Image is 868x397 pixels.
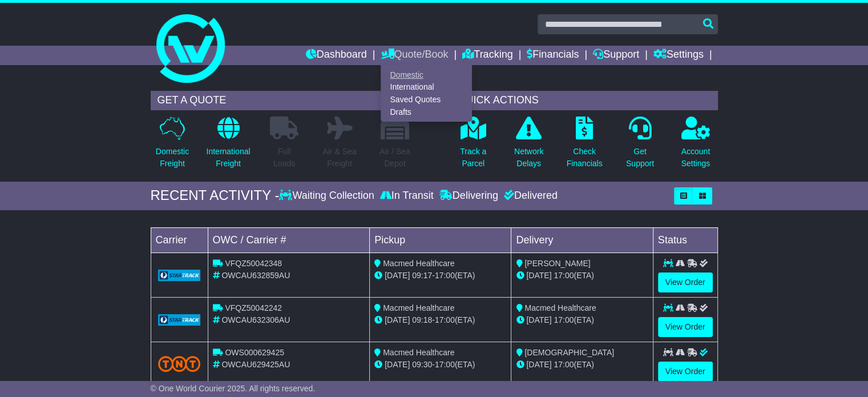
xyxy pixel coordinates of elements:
[554,315,574,324] span: 17:00
[658,362,713,382] a: View Order
[374,314,506,326] div: - (ETA)
[383,303,454,312] span: Macmed Healthcare
[460,146,486,170] p: Track a Parcel
[221,315,290,324] span: OWCAU632306AU
[626,146,654,170] p: Get Support
[459,116,487,176] a: Track aParcel
[653,46,704,65] a: Settings
[653,227,717,252] td: Status
[151,91,417,110] div: GET A QUOTE
[383,259,454,268] span: Macmed Healthcare
[412,360,432,369] span: 09:30
[681,116,711,176] a: AccountSettings
[151,187,280,204] div: RECENT ACTIVITY -
[435,315,455,324] span: 17:00
[526,360,551,369] span: [DATE]
[381,106,471,118] a: Drafts
[658,272,713,292] a: View Order
[383,348,454,357] span: Macmed Healthcare
[221,271,290,280] span: OWCAU632859AU
[501,190,558,202] div: Delivered
[380,146,410,170] p: Air / Sea Depot
[526,271,551,280] span: [DATE]
[658,317,713,337] a: View Order
[567,146,603,170] p: Check Financials
[374,359,506,371] div: - (ETA)
[225,348,284,357] span: OWS000629425
[412,315,432,324] span: 09:18
[566,116,603,176] a: CheckFinancials
[625,116,655,176] a: GetSupport
[516,314,648,326] div: (ETA)
[151,227,208,252] td: Carrier
[158,356,201,371] img: TNT_Domestic.png
[514,116,544,176] a: NetworkDelays
[322,146,356,170] p: Air & Sea Freight
[221,360,290,369] span: OWCAU629425AU
[524,259,590,268] span: [PERSON_NAME]
[412,271,432,280] span: 09:17
[437,190,501,202] div: Delivering
[385,360,410,369] span: [DATE]
[306,46,367,65] a: Dashboard
[155,116,189,176] a: DomesticFreight
[381,94,471,106] a: Saved Quotes
[205,116,251,176] a: InternationalFreight
[526,315,551,324] span: [DATE]
[516,270,648,282] div: (ETA)
[279,190,377,202] div: Waiting Collection
[554,360,574,369] span: 17:00
[516,359,648,371] div: (ETA)
[681,146,710,170] p: Account Settings
[225,259,282,268] span: VFQZ50042348
[554,271,574,280] span: 17:00
[435,360,455,369] span: 17:00
[527,46,579,65] a: Financials
[225,303,282,312] span: VFQZ50042242
[370,227,511,252] td: Pickup
[156,146,189,170] p: Domestic Freight
[151,384,316,393] span: © One World Courier 2025. All rights reserved.
[593,46,639,65] a: Support
[381,65,472,122] div: Quote/Book
[514,146,543,170] p: Network Delays
[377,190,437,202] div: In Transit
[270,146,298,170] p: Full Loads
[511,227,653,252] td: Delivery
[158,314,201,326] img: GetCarrierServiceLogo
[385,271,410,280] span: [DATE]
[208,227,370,252] td: OWC / Carrier #
[462,46,512,65] a: Tracking
[385,315,410,324] span: [DATE]
[206,146,250,170] p: International Freight
[435,271,455,280] span: 17:00
[524,303,596,312] span: Macmed Healthcare
[381,81,471,94] a: International
[524,348,614,357] span: [DEMOGRAPHIC_DATA]
[158,270,201,281] img: GetCarrierServiceLogo
[451,91,718,110] div: QUICK ACTIONS
[381,69,471,81] a: Domestic
[381,46,448,65] a: Quote/Book
[374,270,506,282] div: - (ETA)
